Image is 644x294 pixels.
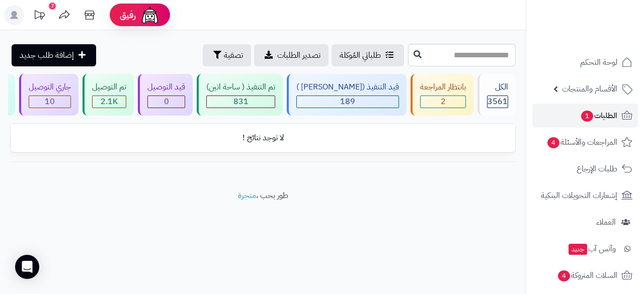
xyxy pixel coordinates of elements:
span: 831 [233,95,249,108]
span: العملاء [596,215,616,229]
a: طلباتي المُوكلة [332,44,404,66]
span: 4 [558,270,570,281]
a: العملاء [532,210,638,234]
a: تم التنفيذ ( ساحة اتين) 831 [195,74,285,116]
a: المراجعات والأسئلة4 [532,130,638,154]
a: تصدير الطلبات [254,44,329,66]
span: الطلبات [580,109,617,123]
td: لا توجد نتائج ! [11,124,515,152]
div: بانتظار المراجعة [420,81,466,93]
div: 2 [421,96,465,108]
span: 2.1K [101,95,118,108]
span: 3561 [488,95,508,108]
button: تصفية [203,44,251,66]
a: جاري التوصيل 10 [17,74,80,116]
div: 189 [297,96,398,108]
span: طلباتي المُوكلة [340,49,381,61]
div: قيد التنفيذ ([PERSON_NAME] ) [296,81,399,93]
a: تم التوصيل 2.1K [80,74,136,116]
a: طلبات الإرجاع [532,157,638,181]
span: 2 [441,95,446,108]
div: 10 [29,96,70,108]
span: تصفية [224,49,243,61]
div: Open Intercom Messenger [15,255,39,279]
div: تم التوصيل [92,81,126,93]
a: السلات المتروكة4 [532,263,638,287]
span: 189 [340,95,355,108]
a: إضافة طلب جديد [12,44,96,66]
a: قيد التوصيل 0 [136,74,195,116]
span: 0 [164,95,169,108]
div: جاري التوصيل [29,81,71,93]
div: الكل [487,81,508,93]
span: 4 [547,137,559,148]
div: تم التنفيذ ( ساحة اتين) [206,81,275,93]
span: إشعارات التحويلات البنكية [541,188,617,203]
a: قيد التنفيذ ([PERSON_NAME] ) 189 [285,74,409,116]
a: متجرة [238,189,256,202]
span: 1 [581,111,593,122]
div: 2080 [93,96,126,108]
a: وآتس آبجديد [532,237,638,261]
div: 7 [49,3,56,10]
a: الطلبات1 [532,104,638,128]
span: جديد [569,244,587,255]
span: السلات المتروكة [557,268,617,282]
div: قيد التوصيل [147,81,185,93]
span: تصدير الطلبات [277,49,320,61]
span: المراجعات والأسئلة [546,135,617,149]
img: logo-2.png [576,25,634,46]
img: ai-face.png [140,5,160,25]
span: إضافة طلب جديد [20,49,74,61]
a: الكل3561 [475,74,518,116]
span: رفيق [120,9,136,21]
span: طلبات الإرجاع [577,162,617,176]
a: تحديثات المنصة [27,5,52,28]
a: بانتظار المراجعة 2 [409,74,475,116]
div: 0 [148,96,185,108]
a: لوحة التحكم [532,50,638,74]
span: الأقسام والمنتجات [562,82,617,96]
a: إشعارات التحويلات البنكية [532,183,638,208]
span: وآتس آب [568,242,616,256]
div: 831 [207,96,275,108]
span: 10 [45,95,55,108]
span: لوحة التحكم [580,55,617,69]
